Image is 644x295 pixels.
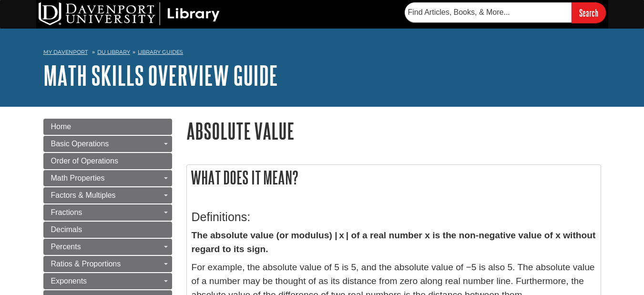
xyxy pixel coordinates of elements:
span: Ratios & Proportions [51,260,121,268]
span: Decimals [51,225,82,234]
a: Decimals [43,222,172,238]
a: Basic Operations [43,136,172,152]
span: Math Properties [51,174,105,182]
a: Home [43,119,172,135]
span: Exponents [51,277,87,285]
h3: Definitions: [192,210,596,224]
span: Fractions [51,208,82,216]
a: Percents [43,239,172,255]
span: Order of Operations [51,157,118,165]
h1: Absolute Value [186,119,601,143]
span: Percents [51,243,81,251]
nav: breadcrumb [43,46,601,61]
a: DU Library [97,49,130,55]
form: Searches DU Library's articles, books, and more [405,2,606,23]
input: Find Articles, Books, & More... [405,2,572,22]
a: Order of Operations [43,153,172,169]
a: Math Skills Overview Guide [43,61,278,90]
strong: The absolute value (or modulus) | x | of a real number x is the non-negative value of x without r... [192,230,596,254]
span: Basic Operations [51,140,109,148]
a: Math Properties [43,170,172,186]
span: Home [51,122,72,131]
h2: What does it mean? [187,165,601,190]
input: Search [572,2,606,23]
a: My Davenport [43,48,88,56]
img: DU Library [39,2,220,25]
span: Factors & Multiples [51,191,116,199]
a: Exponents [43,273,172,289]
a: Fractions [43,204,172,221]
a: Library Guides [138,49,183,55]
a: Factors & Multiples [43,187,172,203]
a: Ratios & Proportions [43,256,172,272]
